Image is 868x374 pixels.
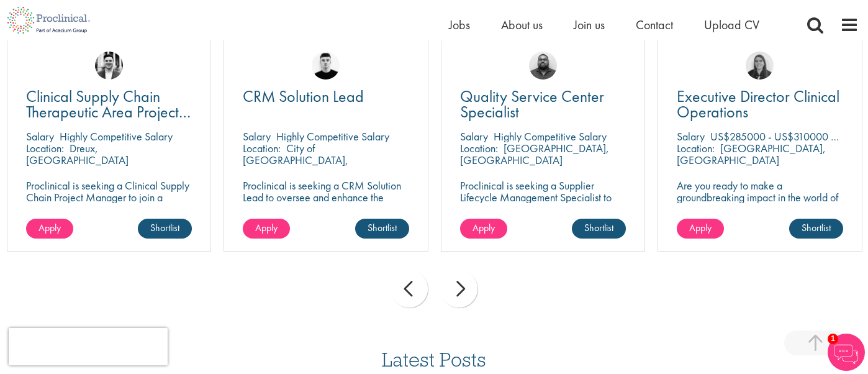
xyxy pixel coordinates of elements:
span: CRM Solution Lead [243,86,364,107]
div: next [440,270,477,308]
span: Apply [38,221,61,234]
img: Ashley Bennett [529,52,557,80]
span: Location: [677,141,715,155]
a: CRM Solution Lead [243,89,409,104]
a: Contact [636,17,673,33]
p: Proclinical is seeking a Clinical Supply Chain Project Manager to join a dynamic team dedicated t... [26,180,192,239]
span: Salary [243,129,271,144]
img: Edward Little [95,52,123,80]
a: Upload CV [704,17,759,33]
span: Location: [243,141,281,155]
img: Chatbot [828,334,865,371]
span: Salary [677,129,705,144]
span: Salary [26,129,54,144]
a: Join us [574,17,605,33]
span: Quality Service Center Specialist [460,86,604,122]
iframe: reCAPTCHA [9,328,168,365]
a: Shortlist [789,219,843,239]
span: Salary [460,129,488,144]
a: Apply [26,219,73,239]
span: 1 [828,334,838,344]
a: Executive Director Clinical Operations [677,89,843,120]
span: Location: [460,141,498,155]
span: Executive Director Clinical Operations [677,86,839,122]
p: City of [GEOGRAPHIC_DATA], [GEOGRAPHIC_DATA] [243,141,348,179]
p: Proclinical is seeking a CRM Solution Lead to oversee and enhance the Salesforce platform for EME... [243,180,409,227]
span: Clinical Supply Chain Therapeutic Area Project Manager [26,86,191,138]
a: About us [501,17,543,33]
p: Proclinical is seeking a Supplier Lifecycle Management Specialist to support global vendor change... [460,180,626,239]
img: Ciara Noble [746,52,774,80]
span: Apply [255,221,278,234]
p: Highly Competitive Salary [60,129,173,144]
img: Patrick Melody [312,52,340,80]
a: Jobs [449,17,470,33]
p: Highly Competitive Salary [276,129,389,144]
span: Apply [472,221,495,234]
a: Quality Service Center Specialist [460,89,626,120]
a: Apply [677,219,724,239]
p: Are you ready to make a groundbreaking impact in the world of biotechnology? Join a growing compa... [677,180,843,239]
div: prev [391,270,428,308]
span: Location: [26,141,64,155]
a: Apply [460,219,507,239]
a: Shortlist [355,219,409,239]
a: Clinical Supply Chain Therapeutic Area Project Manager [26,89,192,120]
p: Highly Competitive Salary [494,129,607,144]
span: Apply [689,221,712,234]
p: Dreux, [GEOGRAPHIC_DATA] [26,141,129,167]
p: [GEOGRAPHIC_DATA], [GEOGRAPHIC_DATA] [677,141,826,167]
a: Shortlist [138,219,192,239]
p: [GEOGRAPHIC_DATA], [GEOGRAPHIC_DATA] [460,141,609,167]
a: Shortlist [572,219,626,239]
a: Apply [243,219,290,239]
